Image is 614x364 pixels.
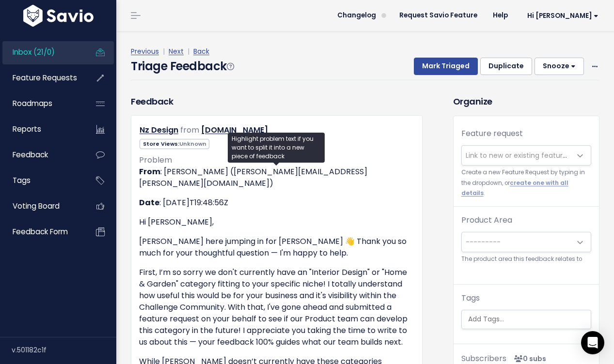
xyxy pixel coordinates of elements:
span: Changelog [337,12,376,19]
div: v.501182c1f [12,337,116,363]
a: Tags [2,169,80,192]
span: --------- [466,237,501,247]
a: [DOMAIN_NAME] [201,124,268,136]
span: <p><strong>Subscribers</strong><br><br> No subscribers yet<br> </p> [510,354,546,364]
small: The product area this feedback relates to [461,254,591,264]
label: Feature request [461,128,523,139]
p: Hi [PERSON_NAME], [139,216,414,228]
span: Link to new or existing feature request... [466,151,599,160]
h3: Feedback [131,95,173,108]
button: Snooze [535,58,584,75]
a: Back [193,46,209,56]
span: Store Views: [140,139,209,149]
a: Feedback form [2,221,80,243]
small: Create a new Feature Request by typing in the dropdown, or . [461,167,591,198]
a: create one with all details [461,179,568,197]
label: Tags [461,292,480,304]
a: Help [485,8,516,23]
button: Duplicate [480,58,532,75]
p: : [DATE]T19:48:56Z [139,197,414,209]
h4: Triage Feedback [131,58,234,75]
span: Hi [PERSON_NAME] [527,12,598,19]
span: | [161,46,167,56]
span: Feedback form [13,227,68,237]
a: Nz Design [140,124,178,136]
p: First, I’m so sorry we don't currently have an "Interior Design" or "Home & Garden" category fitt... [139,267,414,348]
a: Previous [131,46,159,56]
span: Unknown [179,140,206,148]
span: Inbox (21/0) [13,47,55,57]
span: Voting Board [13,201,60,211]
span: Subscribers [461,353,506,364]
span: from [180,124,199,136]
a: Next [169,46,184,56]
span: Problem [139,154,172,166]
a: Feedback [2,144,80,166]
a: Voting Board [2,195,80,217]
span: Reports [13,124,41,134]
h3: Organize [453,95,599,108]
label: Product Area [461,214,512,226]
a: Inbox (21/0) [2,41,80,63]
p: : [PERSON_NAME] ([PERSON_NAME][EMAIL_ADDRESS][PERSON_NAME][DOMAIN_NAME]) [139,166,414,189]
a: Request Savio Feature [392,8,485,23]
span: Tags [13,175,31,185]
a: Feature Requests [2,67,80,89]
div: Open Intercom Messenger [581,331,604,354]
a: Reports [2,118,80,140]
button: Mark Triaged [414,58,478,75]
span: Roadmaps [13,98,52,108]
input: Add Tags... [464,314,593,324]
span: Feature Requests [13,73,77,83]
p: [PERSON_NAME] here jumping in for [PERSON_NAME] 👋 Thank you so much for your thoughtful question ... [139,236,414,259]
span: | [186,46,191,56]
a: Hi [PERSON_NAME] [516,8,606,23]
span: Feedback [13,150,48,160]
a: Roadmaps [2,92,80,115]
img: logo-white.9d6f32f41409.svg [21,5,96,27]
strong: Date [139,197,159,208]
strong: From [139,166,160,177]
div: Highlight problem text if you want to split it into a new piece of feedback [228,133,325,163]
